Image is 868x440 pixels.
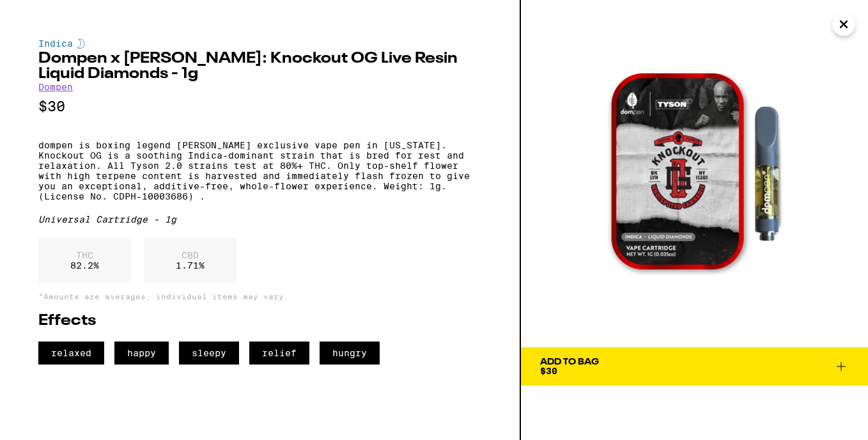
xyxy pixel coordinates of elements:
div: Universal Cartridge - 1g [38,214,481,224]
h2: Effects [38,313,481,329]
div: Indica [38,38,481,49]
span: happy [114,342,169,365]
span: sleepy [179,342,239,365]
button: Add To Bag$30 [521,347,868,386]
button: Close [832,13,855,36]
p: THC [70,250,99,260]
a: Dompen [38,82,73,92]
div: 82.2 % [38,237,131,283]
div: Add To Bag [540,357,599,366]
h2: Dompen x [PERSON_NAME]: Knockout OG Live Resin Liquid Diamonds - 1g [38,51,481,82]
p: *Amounts are averages, individual items may vary. [38,292,481,301]
span: relaxed [38,342,104,365]
p: $30 [38,98,481,114]
span: Hi. Need any help? [8,9,92,19]
div: 1.71 % [144,237,236,283]
img: indicaColor.svg [77,38,85,49]
span: $30 [540,366,557,376]
span: hungry [320,342,380,365]
p: dompen is boxing legend [PERSON_NAME] exclusive vape pen in [US_STATE]. Knockout OG is a soothing... [38,140,481,201]
span: relief [249,342,309,365]
p: CBD [176,250,205,260]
